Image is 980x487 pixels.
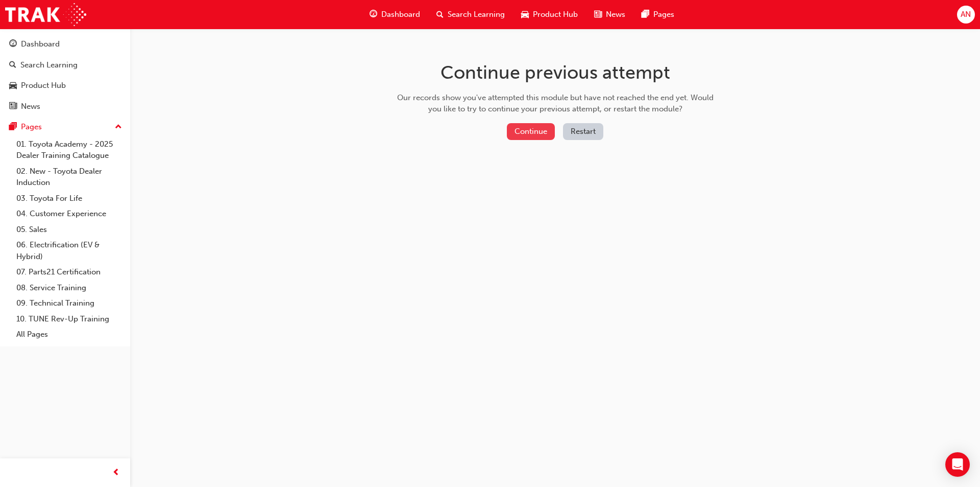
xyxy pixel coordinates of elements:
span: News [606,9,625,20]
button: Pages [4,118,126,136]
button: Continue [507,123,555,140]
span: up-icon [115,121,122,134]
button: DashboardSearch LearningProduct HubNews [4,33,126,118]
span: Product Hub [533,9,578,20]
span: search-icon [9,61,16,70]
a: 04. Customer Experience [12,206,126,222]
span: news-icon [9,102,17,111]
a: pages-iconPages [633,4,682,25]
a: search-iconSearch Learning [428,4,513,25]
a: 08. Service Training [12,280,126,296]
a: 07. Parts21 Certification [12,264,126,280]
span: Search Learning [448,9,505,20]
span: prev-icon [112,467,120,479]
a: 09. Technical Training [12,295,126,311]
a: All Pages [12,327,126,342]
button: AN [957,6,975,24]
span: car-icon [521,8,529,21]
div: Product Hub [21,80,66,91]
span: pages-icon [642,8,649,21]
div: Open Intercom Messenger [945,452,970,477]
span: search-icon [436,8,444,21]
a: News [4,97,126,116]
a: 05. Sales [12,222,126,238]
span: guage-icon [370,8,377,21]
span: pages-icon [9,123,17,132]
div: Our records show you've attempted this module but have not reached the end yet. Would you like to... [394,92,717,115]
a: news-iconNews [586,4,633,25]
div: Pages [21,121,42,133]
a: guage-iconDashboard [361,4,428,25]
a: Product Hub [4,76,126,95]
a: car-iconProduct Hub [513,4,586,25]
span: AN [961,9,971,20]
div: Search Learning [20,59,78,71]
span: Dashboard [381,9,420,20]
a: Dashboard [4,35,126,54]
span: guage-icon [9,40,17,49]
span: Pages [653,9,674,20]
span: car-icon [9,81,17,90]
a: 06. Electrification (EV & Hybrid) [12,237,126,264]
a: Search Learning [4,56,126,75]
span: news-icon [594,8,602,21]
a: 10. TUNE Rev-Up Training [12,311,126,327]
img: Trak [5,3,86,26]
div: Dashboard [21,38,60,50]
a: 02. New - Toyota Dealer Induction [12,164,126,191]
a: 01. Toyota Academy - 2025 Dealer Training Catalogue [12,136,126,164]
a: 03. Toyota For Life [12,191,126,206]
div: News [21,101,40,112]
button: Restart [563,123,603,140]
h1: Continue previous attempt [394,61,717,84]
